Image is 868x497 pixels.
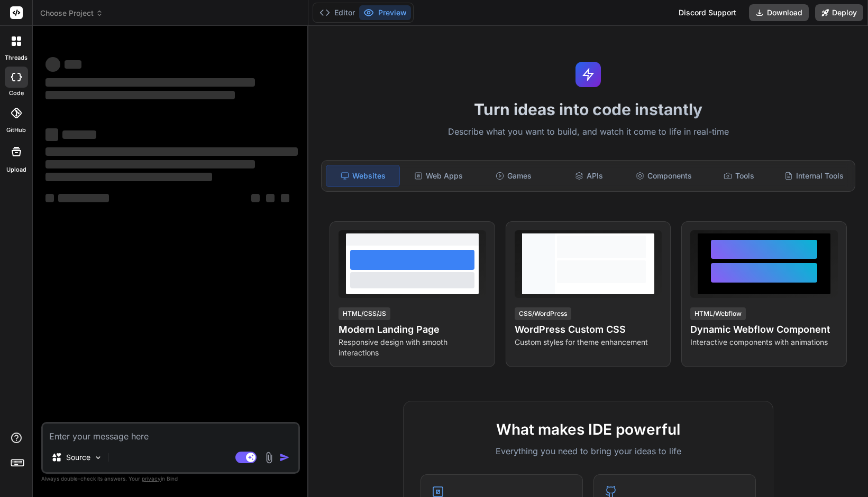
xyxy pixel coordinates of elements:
[266,194,275,202] span: ‌
[627,165,700,187] div: Components
[279,452,290,463] img: icon
[402,165,475,187] div: Web Apps
[6,165,26,174] label: Upload
[45,160,255,168] span: ‌
[142,475,161,482] span: privacy
[815,4,863,21] button: Deploy
[62,130,96,139] span: ‌
[421,418,756,440] h2: What makes IDE powerful
[359,5,411,20] button: Preview
[6,126,26,135] label: GitHub
[690,322,838,337] h4: Dynamic Webflow Component
[315,125,862,139] p: Describe what you want to build, and watch it come to life in real-time
[40,8,103,18] span: Choose Project
[421,445,756,457] p: Everything you need to bring your ideas to life
[315,5,359,20] button: Editor
[778,165,851,187] div: Internal Tools
[66,452,90,463] p: Source
[58,194,109,202] span: ‌
[45,194,54,202] span: ‌
[515,322,662,337] h4: WordPress Custom CSS
[339,322,486,337] h4: Modern Landing Page
[702,165,775,187] div: Tools
[690,307,746,320] div: HTML/Webflow
[515,337,662,348] p: Custom styles for theme enhancement
[65,60,81,69] span: ‌
[672,4,743,21] div: Discord Support
[339,307,390,320] div: HTML/CSS/JS
[45,173,212,181] span: ‌
[94,453,103,462] img: Pick Models
[45,128,58,141] span: ‌
[339,337,486,358] p: Responsive design with smooth interactions
[251,194,260,202] span: ‌
[45,78,255,87] span: ‌
[477,165,550,187] div: Games
[9,89,24,98] label: code
[326,165,400,187] div: Websites
[45,91,235,99] span: ‌
[749,4,809,21] button: Download
[552,165,625,187] div: APIs
[45,147,298,156] span: ‌
[41,474,300,484] p: Always double-check its answers. Your in Bind
[263,452,275,464] img: attachment
[515,307,571,320] div: CSS/WordPress
[45,57,60,72] span: ‌
[281,194,289,202] span: ‌
[5,53,28,62] label: threads
[690,337,838,348] p: Interactive components with animations
[315,100,862,119] h1: Turn ideas into code instantly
